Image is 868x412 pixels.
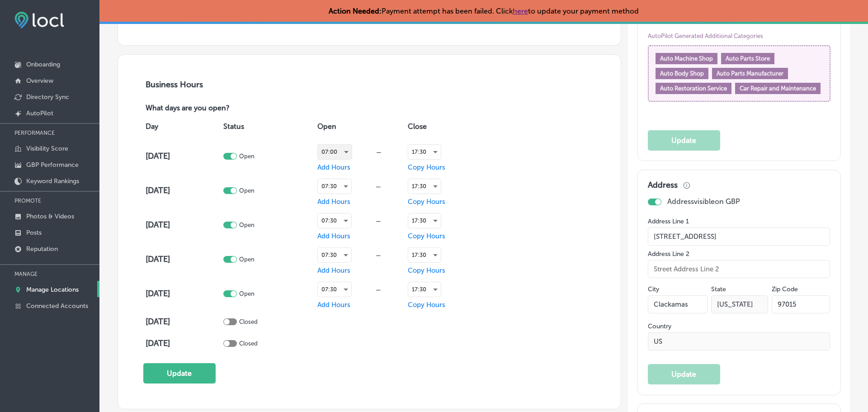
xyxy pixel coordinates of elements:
[318,213,351,228] div: 07:30
[318,248,351,262] div: 07:30
[408,179,441,194] div: 17:30
[14,12,64,28] img: fda3e92497d09a02dc62c9cd864e3231.png
[648,33,824,39] span: AutoPilot Generated Additional Categories
[408,248,441,262] div: 17:30
[26,286,79,294] p: Manage Locations
[318,179,351,194] div: 07:30
[239,290,255,297] p: Open
[408,282,441,297] div: 17:30
[329,7,639,15] p: Payment attempt has been failed. Click to update your payment method
[352,218,406,224] div: —
[221,114,315,139] th: Status
[660,85,727,92] span: Auto Restoration Service
[26,302,88,310] p: Connected Accounts
[26,229,42,237] p: Posts
[352,149,406,156] div: —
[143,114,222,139] th: Day
[648,260,830,278] input: Street Address Line 2
[352,252,406,259] div: —
[26,109,53,117] p: AutoPilot
[352,286,406,293] div: —
[146,151,222,161] h4: [DATE]
[318,282,351,297] div: 07:30
[239,256,255,263] p: Open
[239,318,258,325] p: Closed
[648,250,830,258] label: Address Line 2
[648,218,830,225] label: Address Line 1
[667,197,740,206] p: Address visible on GBP
[146,317,222,327] h4: [DATE]
[317,163,350,171] span: Add Hours
[717,70,783,77] span: Auto Parts Manufacturer
[648,227,830,246] input: Street Address Line 1
[648,322,830,330] label: Country
[239,187,255,194] p: Open
[408,232,445,240] span: Copy Hours
[726,55,770,62] span: Auto Parts Store
[648,295,708,313] input: City
[26,213,74,220] p: Photos & Videos
[318,145,352,159] div: 07:00
[146,338,222,348] h4: [DATE]
[317,301,350,309] span: Add Hours
[408,145,441,159] div: 17:30
[648,180,678,190] h3: Address
[648,332,830,350] input: Country
[317,266,350,275] span: Add Hours
[26,61,60,68] p: Onboarding
[26,161,79,169] p: GBP Performance
[317,198,350,206] span: Add Hours
[660,55,713,62] span: Auto Machine Shop
[146,289,222,298] h4: [DATE]
[26,245,58,253] p: Reputation
[408,198,445,206] span: Copy Hours
[26,93,69,101] p: Directory Sync
[146,220,222,230] h4: [DATE]
[711,285,726,293] label: State
[146,185,222,195] h4: [DATE]
[772,295,830,313] input: Zip Code
[329,7,382,15] strong: Action Needed:
[513,7,528,15] a: here
[408,301,445,309] span: Copy Hours
[408,266,445,275] span: Copy Hours
[408,163,445,171] span: Copy Hours
[239,222,255,228] p: Open
[772,285,798,293] label: Zip Code
[143,80,596,90] h3: Business Hours
[740,85,816,92] span: Car Repair and Maintenance
[239,340,258,347] p: Closed
[660,70,704,77] span: Auto Body Shop
[315,114,406,139] th: Open
[143,363,216,384] button: Update
[352,183,406,190] div: —
[143,104,294,114] p: What days are you open?
[26,145,68,152] p: Visibility Score
[26,77,53,85] p: Overview
[408,213,441,228] div: 17:30
[648,364,720,384] button: Update
[317,232,350,240] span: Add Hours
[648,130,720,151] button: Update
[406,114,483,139] th: Close
[239,153,255,160] p: Open
[26,177,79,185] p: Keyword Rankings
[648,285,659,293] label: City
[146,254,222,264] h4: [DATE]
[711,295,769,313] input: NY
